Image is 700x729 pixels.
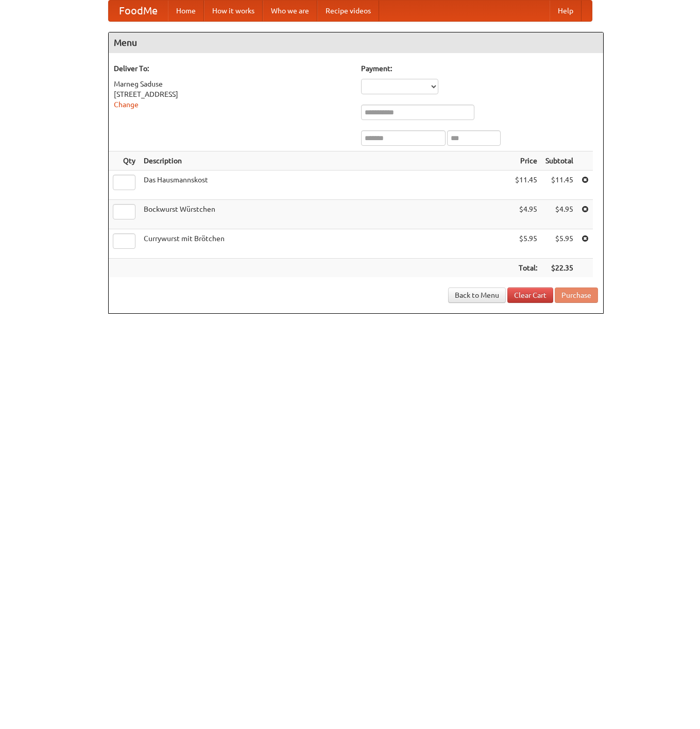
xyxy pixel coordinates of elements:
[511,151,541,171] th: Price
[555,287,598,303] button: Purchase
[263,1,317,21] a: Who we are
[507,287,553,303] a: Clear Cart
[140,171,511,200] td: Das Hausmannskost
[140,200,511,229] td: Bockwurst Würstchen
[541,200,577,229] td: $4.95
[541,171,577,200] td: $11.45
[114,89,351,99] div: [STREET_ADDRESS]
[140,229,511,259] td: Currywurst mit Brötchen
[114,100,139,109] a: Change
[511,171,541,200] td: $11.45
[541,151,577,171] th: Subtotal
[140,151,511,171] th: Description
[511,259,541,278] th: Total:
[361,63,598,74] h5: Payment:
[109,32,603,53] h4: Menu
[109,1,168,21] a: FoodMe
[114,63,351,74] h5: Deliver To:
[317,1,379,21] a: Recipe videos
[541,229,577,259] td: $5.95
[204,1,263,21] a: How it works
[550,1,582,21] a: Help
[448,287,506,303] a: Back to Menu
[511,229,541,259] td: $5.95
[114,79,351,89] div: Marneg Saduse
[541,259,577,278] th: $22.35
[109,151,140,171] th: Qty
[511,200,541,229] td: $4.95
[168,1,204,21] a: Home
